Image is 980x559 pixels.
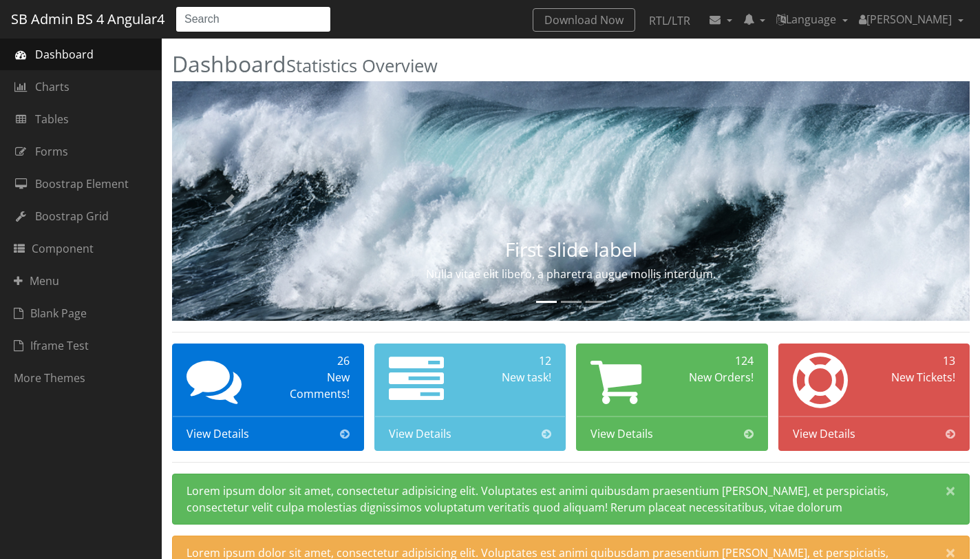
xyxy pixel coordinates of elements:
div: New Comments! [273,369,350,402]
a: Download Now [533,8,635,32]
span: View Details [187,425,249,442]
div: 124 [677,352,754,369]
a: [PERSON_NAME] [853,6,969,33]
div: 13 [879,352,955,369]
div: New task! [475,369,551,386]
h3: First slide label [292,239,850,260]
span: View Details [793,425,855,442]
span: × [946,481,955,500]
small: Statistics Overview [286,54,438,78]
p: Nulla vitae elit libero, a pharetra augue mollis interdum. [292,266,850,282]
span: View Details [590,425,653,442]
div: 26 [273,352,350,369]
input: Search [175,6,331,32]
a: SB Admin BS 4 Angular4 [11,6,164,32]
button: Close [932,474,969,507]
div: New Tickets! [879,369,955,386]
div: 12 [475,352,551,369]
img: Random first slide [172,81,970,321]
span: View Details [389,425,451,442]
a: Language [771,6,853,33]
div: New Orders! [677,369,754,386]
h2: Dashboard [172,52,970,76]
div: Lorem ipsum dolor sit amet, consectetur adipisicing elit. Voluptates est animi quibusdam praesent... [172,474,970,525]
span: Menu [14,273,59,289]
a: RTL/LTR [638,8,701,33]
